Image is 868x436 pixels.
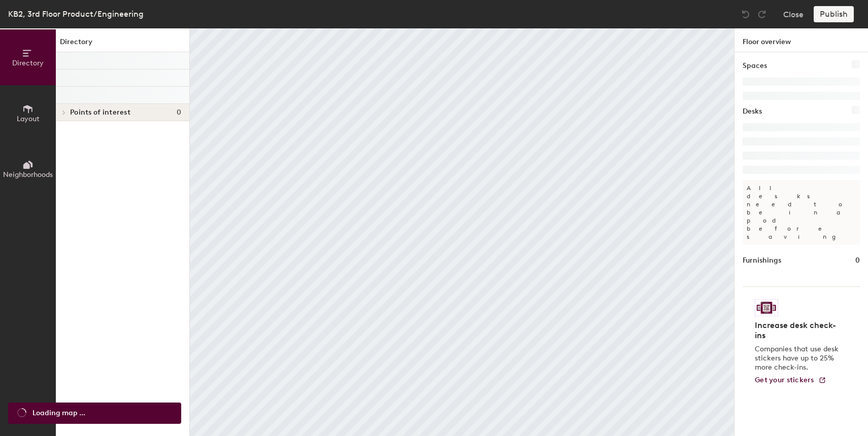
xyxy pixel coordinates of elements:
span: Layout [17,115,40,123]
h1: Desks [743,106,762,117]
span: Neighborhoods [3,170,53,179]
a: Get your stickers [755,376,826,385]
span: Get your stickers [755,376,814,384]
img: Sticker logo [755,299,778,316]
span: Directory [12,59,44,67]
h1: Floor overview [735,28,868,52]
span: Points of interest [70,108,130,117]
img: Redo [757,9,767,19]
h1: Spaces [743,60,767,71]
span: Loading map ... [32,408,85,419]
canvas: Map [190,28,734,436]
button: Close [783,6,804,22]
p: Companies that use desk stickers have up to 25% more check-ins. [755,345,842,372]
h4: Increase desk check-ins [755,320,842,341]
h1: 0 [855,255,860,266]
img: Undo [741,9,751,19]
span: 0 [177,108,181,117]
div: KB2, 3rd Floor Product/Engineering [8,8,144,20]
h1: Directory [56,37,189,52]
h1: Furnishings [743,255,781,266]
p: All desks need to be in a pod before saving [743,180,860,245]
